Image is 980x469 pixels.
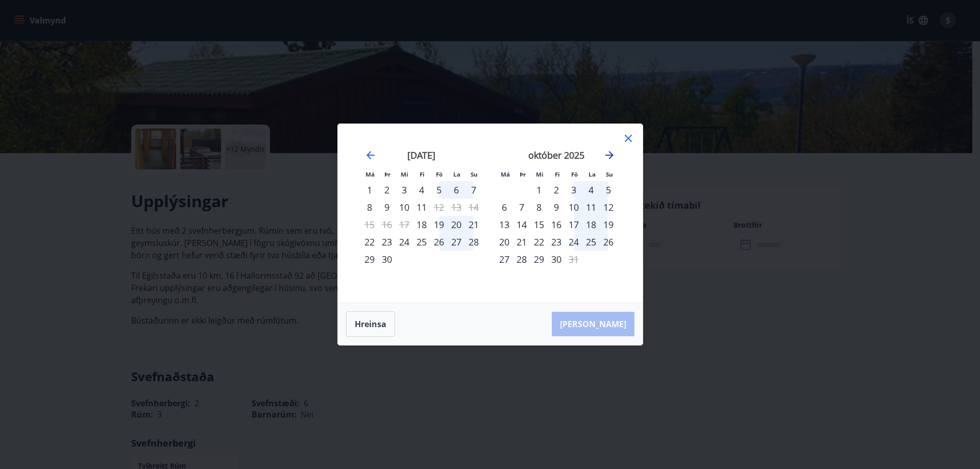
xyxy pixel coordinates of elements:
div: 24 [396,233,413,251]
button: Hreinsa [346,311,395,337]
div: 27 [448,233,465,251]
td: Choose fimmtudagur, 30. október 2025 as your check-in date. It’s available. [548,251,565,268]
div: Aðeins innritun í boði [361,181,378,199]
div: 29 [530,251,548,268]
td: Choose fimmtudagur, 16. október 2025 as your check-in date. It’s available. [548,216,565,233]
div: 14 [513,216,530,233]
div: 30 [548,251,565,268]
div: Calendar [350,136,630,290]
strong: [DATE] [407,149,435,161]
td: Choose miðvikudagur, 22. október 2025 as your check-in date. It’s available. [530,233,548,251]
div: 21 [465,216,482,233]
td: Not available. föstudagur, 12. september 2025 [430,199,448,216]
div: Aðeins útritun í boði [430,199,448,216]
div: 25 [413,233,430,251]
div: Aðeins útritun í boði [565,251,582,268]
td: Choose mánudagur, 8. september 2025 as your check-in date. It’s available. [361,199,378,216]
div: 10 [396,199,413,216]
div: 20 [496,233,513,251]
td: Choose þriðjudagur, 9. september 2025 as your check-in date. It’s available. [378,199,396,216]
small: Þr [520,170,526,178]
div: 23 [378,233,396,251]
td: Choose fimmtudagur, 9. október 2025 as your check-in date. It’s available. [548,199,565,216]
td: Choose sunnudagur, 19. október 2025 as your check-in date. It’s available. [600,216,617,233]
td: Choose fimmtudagur, 23. október 2025 as your check-in date. It’s available. [548,233,565,251]
div: 11 [582,199,600,216]
td: Choose fimmtudagur, 11. september 2025 as your check-in date. It’s available. [413,199,430,216]
td: Choose föstudagur, 24. október 2025 as your check-in date. It’s available. [565,233,582,251]
div: 7 [465,181,482,199]
td: Choose föstudagur, 17. október 2025 as your check-in date. It’s available. [565,216,582,233]
div: 19 [600,216,617,233]
div: 16 [548,216,565,233]
div: 9 [548,199,565,216]
td: Choose þriðjudagur, 14. október 2025 as your check-in date. It’s available. [513,216,530,233]
div: 28 [513,251,530,268]
td: Choose laugardagur, 18. október 2025 as your check-in date. It’s available. [582,216,600,233]
div: 6 [496,199,513,216]
div: 2 [378,181,396,199]
td: Choose miðvikudagur, 8. október 2025 as your check-in date. It’s available. [530,199,548,216]
small: Fi [555,170,560,178]
div: Move backward to switch to the previous month. [364,149,377,161]
small: Su [471,170,478,178]
div: 2 [548,181,565,199]
div: 21 [513,233,530,251]
small: Fi [420,170,425,178]
small: Mi [401,170,408,178]
td: Choose miðvikudagur, 24. september 2025 as your check-in date. It’s available. [396,233,413,251]
div: 7 [513,199,530,216]
div: 4 [413,181,430,199]
div: Move forward to switch to the next month. [603,149,616,161]
td: Choose mánudagur, 13. október 2025 as your check-in date. It’s available. [496,216,513,233]
small: La [453,170,460,178]
td: Choose þriðjudagur, 28. október 2025 as your check-in date. It’s available. [513,251,530,268]
div: 3 [565,181,582,199]
div: 9 [378,199,396,216]
td: Not available. sunnudagur, 14. september 2025 [465,199,482,216]
div: 28 [465,233,482,251]
td: Choose laugardagur, 6. september 2025 as your check-in date. It’s available. [448,181,465,199]
td: Choose laugardagur, 11. október 2025 as your check-in date. It’s available. [582,199,600,216]
div: Aðeins innritun í boði [413,216,430,233]
td: Choose fimmtudagur, 25. september 2025 as your check-in date. It’s available. [413,233,430,251]
td: Not available. miðvikudagur, 17. september 2025 [396,216,413,233]
div: 17 [565,216,582,233]
small: Má [501,170,510,178]
td: Choose föstudagur, 3. október 2025 as your check-in date. It’s available. [565,181,582,199]
div: 3 [396,181,413,199]
div: 23 [548,233,565,251]
td: Choose sunnudagur, 26. október 2025 as your check-in date. It’s available. [600,233,617,251]
small: Má [365,170,375,178]
div: 26 [430,233,448,251]
td: Choose mánudagur, 27. október 2025 as your check-in date. It’s available. [496,251,513,268]
div: 6 [448,181,465,199]
td: Choose föstudagur, 26. september 2025 as your check-in date. It’s available. [430,233,448,251]
div: 1 [530,181,548,199]
div: 19 [430,216,448,233]
div: 29 [361,251,378,268]
div: 4 [582,181,600,199]
div: 10 [565,199,582,216]
td: Choose mánudagur, 29. september 2025 as your check-in date. It’s available. [361,251,378,268]
td: Choose miðvikudagur, 10. september 2025 as your check-in date. It’s available. [396,199,413,216]
td: Choose laugardagur, 27. september 2025 as your check-in date. It’s available. [448,233,465,251]
td: Choose þriðjudagur, 21. október 2025 as your check-in date. It’s available. [513,233,530,251]
small: Mi [536,170,544,178]
small: Þr [384,170,390,178]
td: Choose miðvikudagur, 29. október 2025 as your check-in date. It’s available. [530,251,548,268]
td: Not available. mánudagur, 15. september 2025 [361,216,378,233]
td: Choose föstudagur, 10. október 2025 as your check-in date. It’s available. [565,199,582,216]
td: Choose föstudagur, 5. september 2025 as your check-in date. It’s available. [430,181,448,199]
div: 13 [496,216,513,233]
div: 24 [565,233,582,251]
td: Choose föstudagur, 19. september 2025 as your check-in date. It’s available. [430,216,448,233]
td: Choose sunnudagur, 7. september 2025 as your check-in date. It’s available. [465,181,482,199]
td: Choose sunnudagur, 28. september 2025 as your check-in date. It’s available. [465,233,482,251]
div: 18 [582,216,600,233]
div: 11 [413,199,430,216]
div: 5 [600,181,617,199]
td: Choose laugardagur, 20. september 2025 as your check-in date. It’s available. [448,216,465,233]
td: Not available. laugardagur, 13. september 2025 [448,199,465,216]
td: Not available. þriðjudagur, 16. september 2025 [378,216,396,233]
